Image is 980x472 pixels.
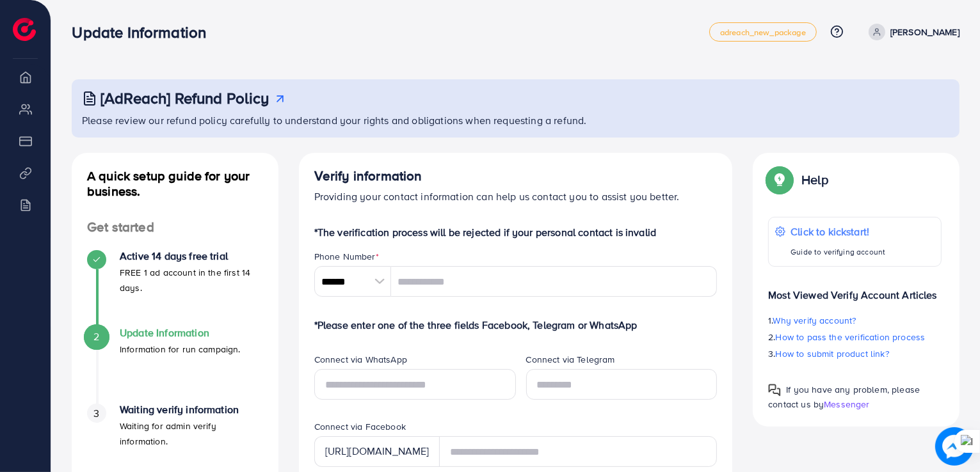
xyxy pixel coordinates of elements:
[791,224,885,239] p: Click to kickstart!
[314,189,718,204] p: Providing your contact information can help us contact you to assist you better.
[72,327,278,404] li: Update Information
[768,346,942,361] p: 3.
[768,168,791,191] img: Popup guide
[314,353,407,366] label: Connect via WhatsApp
[776,347,889,360] span: How to submit product link?
[890,24,960,40] p: [PERSON_NAME]
[314,317,718,333] p: *Please enter one of the three fields Facebook, Telegram or WhatsApp
[314,224,718,240] p: *The verification process will be rejected if your personal contact is invalid
[768,383,920,411] span: If you have any problem, please contact us by
[709,22,817,42] a: adreach_new_package
[791,244,885,260] p: Guide to verifying account
[526,353,615,366] label: Connect via Telegram
[314,168,718,184] h4: Verify information
[314,436,440,467] div: [URL][DOMAIN_NAME]
[93,329,99,344] span: 2
[120,250,263,262] h4: Active 14 days free trial
[768,277,942,303] p: Most Viewed Verify Account Articles
[120,418,263,449] p: Waiting for admin verify information.
[72,23,216,42] h3: Update Information
[72,168,278,199] h4: A quick setup guide for your business.
[120,342,241,357] p: Information for run campaign.
[82,113,952,128] p: Please review our refund policy carefully to understand your rights and obligations when requesti...
[13,18,36,41] img: logo
[768,384,781,397] img: Popup guide
[935,427,973,465] img: image
[768,329,942,345] p: 2.
[776,331,926,343] span: How to pass the verification process
[824,398,869,411] span: Messenger
[72,250,278,327] li: Active 14 days free trial
[768,313,942,328] p: 1.
[120,327,241,339] h4: Update Information
[100,89,269,107] h3: [AdReach] Refund Policy
[93,406,99,421] span: 3
[72,219,278,235] h4: Get started
[120,404,263,416] h4: Waiting verify information
[120,265,263,295] p: FREE 1 ad account in the first 14 days.
[773,314,856,327] span: Why verify account?
[314,250,379,263] label: Phone Number
[314,420,406,433] label: Connect via Facebook
[720,28,806,36] span: adreach_new_package
[801,172,828,187] p: Help
[864,24,960,40] a: [PERSON_NAME]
